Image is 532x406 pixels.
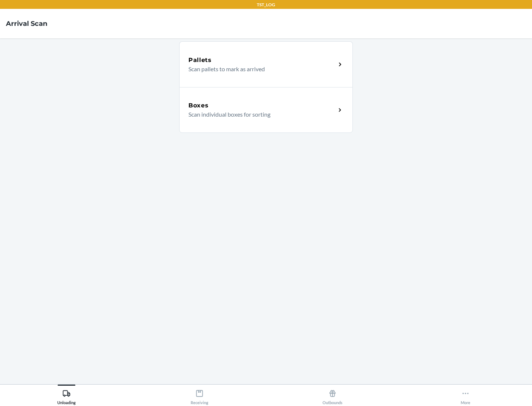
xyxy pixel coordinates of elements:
a: BoxesScan individual boxes for sorting [179,87,353,133]
div: Receiving [191,386,208,405]
p: TST_LOG [257,1,275,8]
h5: Pallets [188,56,212,65]
h4: Arrival Scan [6,19,47,28]
a: PalletsScan pallets to mark as arrived [179,41,353,87]
p: Scan individual boxes for sorting [188,110,330,119]
button: Outbounds [266,385,399,405]
h5: Boxes [188,101,209,110]
p: Scan pallets to mark as arrived [188,65,330,73]
div: Outbounds [323,386,342,405]
div: Unloading [57,386,76,405]
button: Receiving [133,385,266,405]
button: More [399,385,532,405]
div: More [461,386,470,405]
